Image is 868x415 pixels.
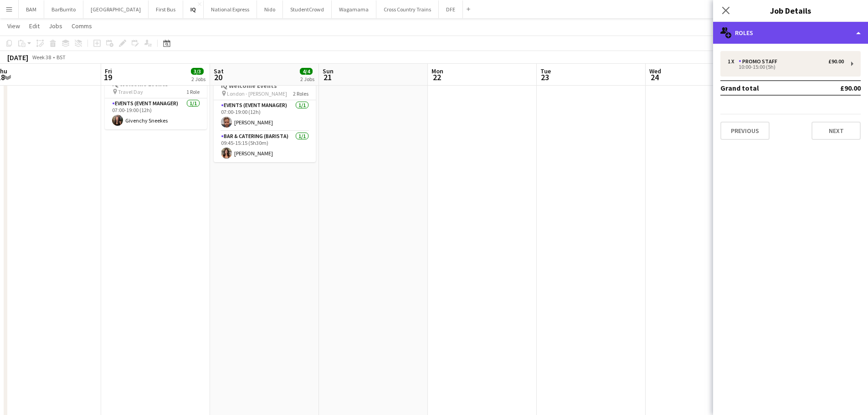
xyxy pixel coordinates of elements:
div: 2 Jobs [300,76,314,82]
span: Edit [29,22,40,30]
div: 2 Jobs [191,76,205,82]
span: 4/4 [300,68,313,75]
div: BST [56,54,66,61]
button: Cross Country Trains [376,0,439,18]
span: 22 [430,72,443,82]
button: IQ [183,0,204,18]
h3: iQ Welcome Events [214,82,316,90]
app-card-role: Events (Event Manager)1/107:00-19:00 (12h)[PERSON_NAME] [214,100,316,131]
span: Wed [649,67,661,75]
span: Sat [214,67,224,75]
button: Nido [257,0,283,18]
button: BarBurrito [44,0,83,18]
app-card-role: Bar & Catering (Barista)1/109:45-15:15 (5h30m)[PERSON_NAME] [214,131,316,162]
span: Jobs [49,22,62,30]
app-job-card: 07:00-19:00 (12h)2/2iQ Welcome Events London - [PERSON_NAME]2 RolesEvents (Event Manager)1/107:00... [214,68,316,162]
button: DFE [439,0,463,18]
div: £90.00 [828,58,844,65]
button: First Bus [149,0,183,18]
span: Tue [540,67,551,75]
span: 23 [539,72,551,82]
td: £90.00 [812,81,861,95]
div: 1 x [728,58,739,65]
app-job-card: 07:00-19:00 (12h)1/1iQ Welcome Events Travel Day1 RoleEvents (Event Manager)1/107:00-19:00 (12h)G... [105,67,207,129]
span: 3/3 [191,68,204,75]
span: 24 [648,72,661,82]
span: Travel Day [118,88,143,95]
button: Wagamama [332,0,376,18]
span: 1 Role [186,88,200,95]
button: [GEOGRAPHIC_DATA] [83,0,149,18]
a: Edit [26,20,43,32]
button: Next [812,122,861,140]
button: National Express [204,0,257,18]
div: 10:00-15:00 (5h) [728,65,844,69]
div: Promo Staff [739,58,781,65]
span: 2 Roles [293,90,308,97]
span: View [7,22,20,30]
a: Jobs [45,20,66,32]
span: Fri [105,67,112,75]
span: 20 [212,72,224,82]
span: 19 [103,72,112,82]
a: View [4,20,24,32]
td: Grand total [720,81,812,95]
span: London - [PERSON_NAME] [227,90,287,97]
a: Comms [68,20,96,32]
div: Roles [713,22,868,44]
span: Sun [323,67,334,75]
button: BAM [19,0,44,18]
button: Previous [720,122,770,140]
div: [DATE] [7,53,28,62]
button: StudentCrowd [283,0,332,18]
h3: Job Details [713,5,868,16]
span: Week 38 [30,54,53,61]
span: 21 [321,72,334,82]
span: Comms [72,22,92,30]
span: Mon [431,67,443,75]
app-card-role: Events (Event Manager)1/107:00-19:00 (12h)Givenchy Sneekes [105,98,207,129]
